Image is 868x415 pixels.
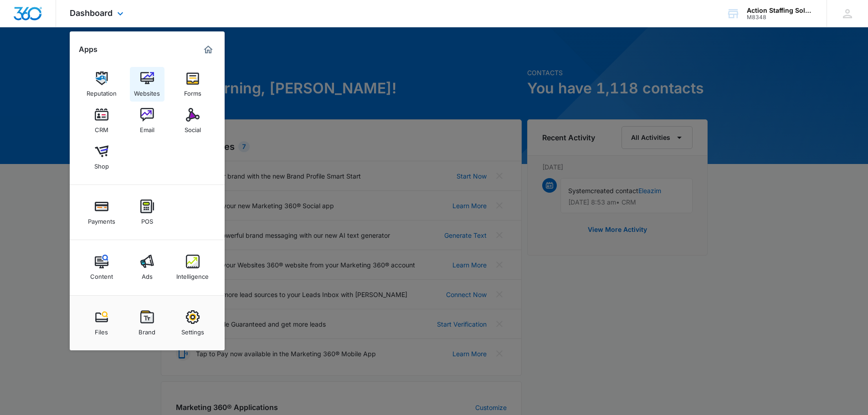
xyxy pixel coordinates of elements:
[175,67,210,102] a: Forms
[84,103,119,138] a: CRM
[84,67,119,102] a: Reputation
[84,140,119,174] a: Shop
[139,324,155,336] div: Brand
[130,250,164,285] a: Ads
[87,85,117,97] div: Reputation
[201,42,216,57] a: Marketing 360® Dashboard
[95,324,108,336] div: Files
[130,103,164,138] a: Email
[141,213,153,225] div: POS
[88,213,115,225] div: Payments
[142,268,153,280] div: Ads
[747,7,813,14] div: account name
[130,306,164,340] a: Brand
[175,103,210,138] a: Social
[130,195,164,230] a: POS
[84,195,119,230] a: Payments
[70,8,113,18] span: Dashboard
[181,324,204,336] div: Settings
[747,14,813,20] div: account id
[184,85,201,97] div: Forms
[95,122,108,133] div: CRM
[94,158,109,170] div: Shop
[84,306,119,340] a: Files
[130,67,164,102] a: Websites
[175,250,210,285] a: Intelligence
[176,268,209,280] div: Intelligence
[84,250,119,285] a: Content
[90,268,113,280] div: Content
[140,122,154,133] div: Email
[134,85,160,97] div: Websites
[175,306,210,340] a: Settings
[185,122,201,133] div: Social
[79,45,98,54] h2: Apps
